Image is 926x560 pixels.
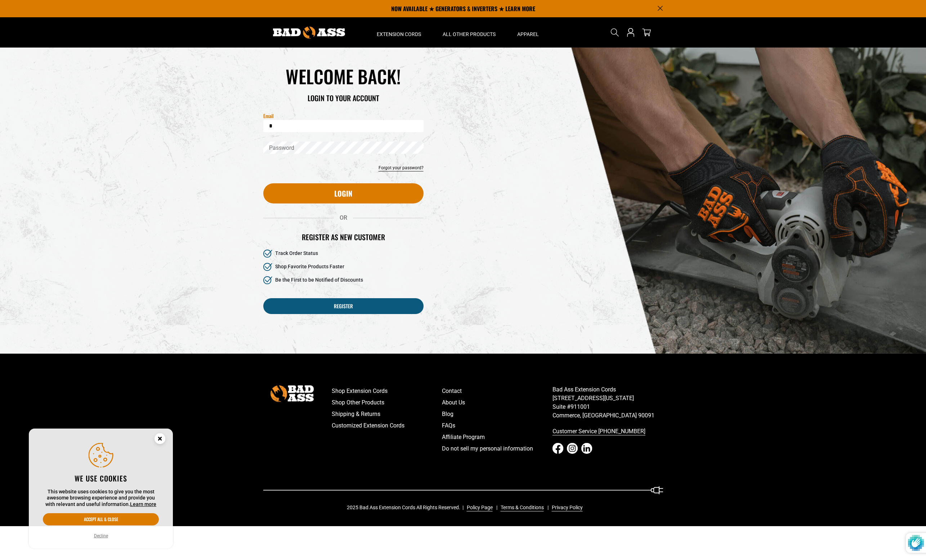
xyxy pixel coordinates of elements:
[332,420,442,431] a: Customized Extension Cords
[130,501,156,507] a: Learn more
[442,385,553,397] a: Contact
[498,504,544,511] a: Terms & Conditions
[263,65,424,88] h1: WELCOME BACK!
[442,420,553,431] a: FAQs
[379,165,424,171] a: Forgot your password?
[332,397,442,408] a: Shop Other Products
[442,431,553,443] a: Affiliate Program
[549,504,583,511] a: Privacy Policy
[553,385,663,420] p: Bad Ass Extension Cords [STREET_ADDRESS][US_STATE] Suite #911001 Commerce, [GEOGRAPHIC_DATA] 90091
[263,298,424,314] a: Register
[43,489,159,508] p: This website uses cookies to give you the most awesome browsing experience and provide you with r...
[609,27,621,38] summary: Search
[332,385,442,397] a: Shop Extension Cords
[263,232,424,242] h2: Register as new customer
[908,533,924,553] img: Protected by hCaptcha
[92,532,110,539] button: Decline
[377,31,421,37] span: Extension Cords
[432,17,506,48] summary: All Other Products
[263,263,424,271] li: Shop Favorite Products Faster
[334,214,353,221] span: OR
[553,426,663,437] a: Customer Service [PHONE_NUMBER]
[442,397,553,408] a: About Us
[273,27,345,39] img: Bad Ass Extension Cords
[270,385,314,402] img: Bad Ass Extension Cords
[442,443,553,454] a: Do not sell my personal information
[263,93,424,103] h3: LOGIN TO YOUR ACCOUNT
[263,250,424,258] li: Track Order Status
[43,474,159,483] h2: We use cookies
[332,408,442,420] a: Shipping & Returns
[263,183,424,203] button: Login
[442,408,553,420] a: Blog
[443,31,496,37] span: All Other Products
[29,429,173,549] aside: Cookie Consent
[464,504,493,511] a: Policy Page
[366,17,432,48] summary: Extension Cords
[263,276,424,285] li: Be the First to be Notified of Discounts
[347,504,588,511] div: 2025 Bad Ass Extension Cords All Rights Reserved.
[43,513,159,525] button: Accept all & close
[506,17,550,48] summary: Apparel
[517,31,539,37] span: Apparel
